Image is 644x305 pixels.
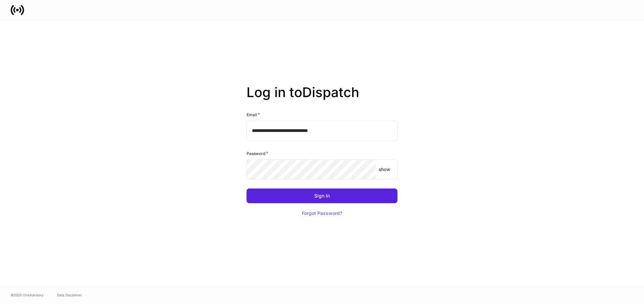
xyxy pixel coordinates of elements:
h6: Password [247,150,268,157]
div: Sign In [314,194,330,198]
div: Forgot Password? [302,211,342,216]
button: Forgot Password? [293,206,351,221]
p: show [379,166,390,173]
h6: Email [247,111,260,118]
button: Sign In [247,188,397,203]
h2: Log in to Dispatch [247,84,397,111]
span: © 2025 OneAdvisory [11,292,44,298]
a: Data Disclaimer [57,292,82,298]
